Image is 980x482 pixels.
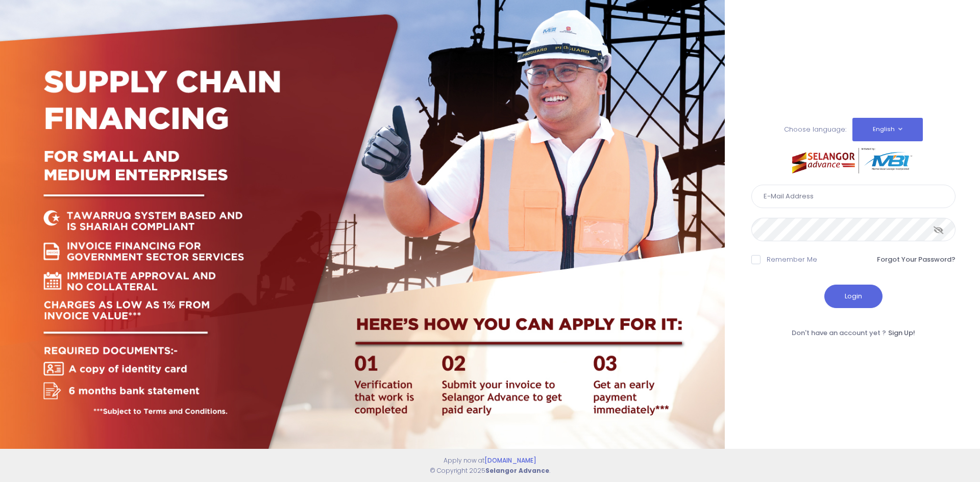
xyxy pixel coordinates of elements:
label: Remember Me [767,255,817,265]
span: Apply now at © Copyright 2025 . [430,456,550,475]
span: Don't have an account yet ? [792,328,886,338]
a: Forgot Your Password? [877,255,955,265]
input: E-Mail Address [751,185,955,208]
button: Login [824,285,883,308]
img: selangor-advance.png [792,148,915,173]
strong: Selangor Advance [485,466,549,475]
button: English [852,118,923,141]
span: Choose language: [784,124,846,134]
a: [DOMAIN_NAME] [484,456,536,465]
a: Sign Up! [888,328,915,338]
